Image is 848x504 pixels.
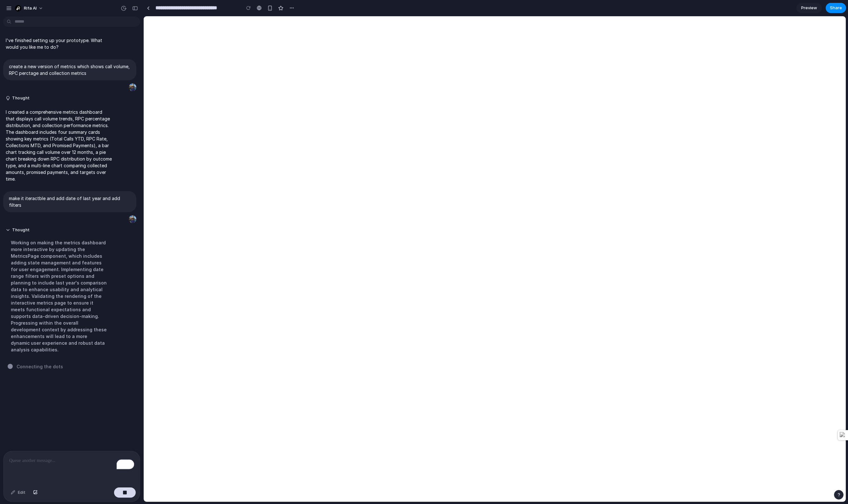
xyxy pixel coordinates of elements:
[4,451,140,485] div: To enrich screen reader interactions, please activate Accessibility in Grammarly extension settings
[6,109,112,182] p: I created a comprehensive metrics dashboard that displays call volume trends, RPC percentage dist...
[830,5,842,11] span: Share
[796,3,822,13] a: Preview
[6,37,112,50] p: I've finished setting up your prototype. What would you like me to do?
[9,195,131,208] p: make it iteractble and add date of last year and add filters
[12,3,47,13] button: Rifa AI
[6,235,112,357] div: Working on making the metrics dashboard more interactive by updating the MetricsPage component, w...
[9,63,131,76] p: create a new version of metrics which shows call volume, RPC perctage and collection metrics
[17,363,63,370] span: Connecting the dots
[801,5,817,11] span: Preview
[24,5,37,11] span: Rifa AI
[826,3,846,13] button: Share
